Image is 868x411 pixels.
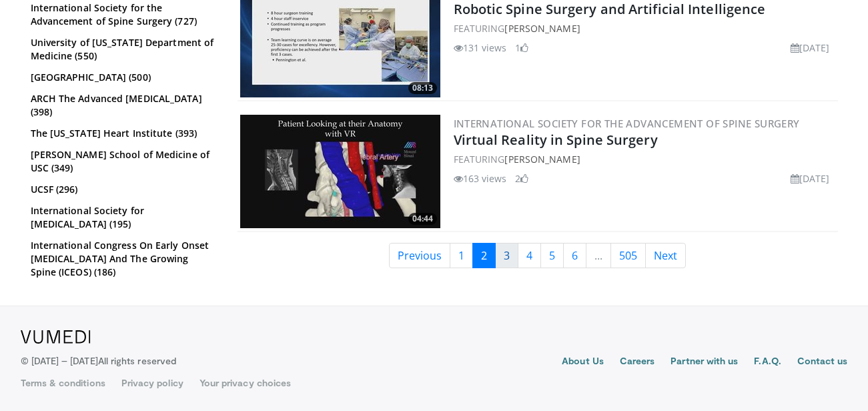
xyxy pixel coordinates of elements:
a: [PERSON_NAME] [504,153,580,165]
a: Privacy policy [121,376,183,390]
a: 5 [540,243,564,268]
a: Contact us [797,354,848,370]
a: The [US_STATE] Heart Institute (393) [31,127,214,140]
a: UCSF (296) [31,183,214,196]
a: Next [645,243,686,268]
a: Your privacy choices [199,376,291,390]
a: Virtual Reality in Spine Surgery [454,131,658,149]
li: [DATE] [791,171,830,185]
li: 131 views [454,41,507,55]
nav: Search results pages [238,243,838,268]
a: International Society for the Advancement of Spine Surgery [454,117,800,130]
a: 6 [563,243,586,268]
a: ARCH The Advanced [MEDICAL_DATA] (398) [31,92,214,119]
a: About Us [562,354,604,370]
a: International Society for [MEDICAL_DATA] (195) [31,204,214,231]
a: 1 [450,243,473,268]
div: FEATURING [454,21,835,35]
div: FEATURING [454,152,835,166]
a: Previous [389,243,450,268]
a: Terms & conditions [21,376,105,390]
p: © [DATE] – [DATE] [21,354,177,368]
a: University of [US_STATE] Department of Medicine (550) [31,36,214,63]
a: International Congress On Early Onset [MEDICAL_DATA] And The Growing Spine (ICEOS) (186) [31,239,214,279]
a: 3 [495,243,518,268]
li: [DATE] [791,41,830,55]
a: 04:44 [240,115,440,228]
span: 04:44 [408,213,437,225]
li: 1 [515,41,528,55]
a: F.A.Q. [754,354,781,370]
span: 08:13 [408,82,437,94]
a: Partner with us [671,354,738,370]
a: Careers [620,354,655,370]
a: 4 [518,243,541,268]
li: 2 [515,171,528,185]
span: All rights reserved [98,355,176,366]
a: [GEOGRAPHIC_DATA] (500) [31,71,214,84]
a: [PERSON_NAME] School of Medicine of USC (349) [31,148,214,175]
img: db2b2956-facf-4372-ac38-b0c573fa26ae.300x170_q85_crop-smart_upscale.jpg [240,115,440,228]
a: 505 [610,243,646,268]
a: 2 [472,243,496,268]
a: International Society for the Advancement of Spine Surgery (727) [31,1,214,28]
li: 163 views [454,171,507,185]
img: VuMedi Logo [21,330,91,344]
a: [PERSON_NAME] [504,22,580,35]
